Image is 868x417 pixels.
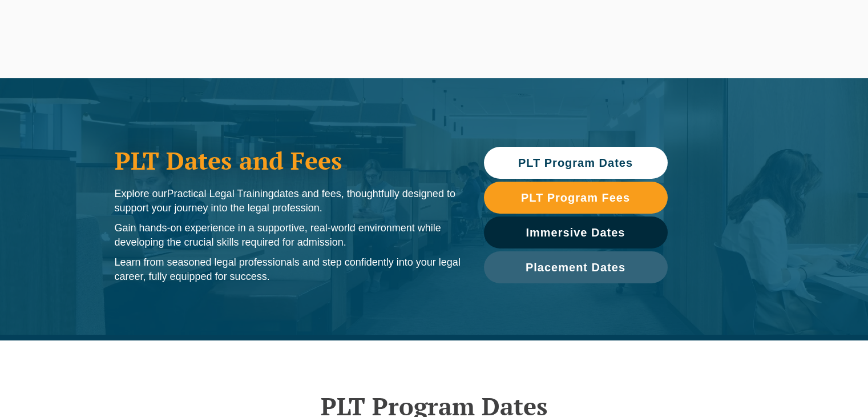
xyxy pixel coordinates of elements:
[115,187,461,215] p: Explore our dates and fees, thoughtfully designed to support your journey into the legal profession.
[484,216,668,248] a: Immersive Dates
[518,157,633,169] span: PLT Program Dates
[521,192,630,203] span: PLT Program Fees
[115,221,461,250] p: Gain hands-on experience in a supportive, real-world environment while developing the crucial ski...
[484,182,668,214] a: PLT Program Fees
[484,147,668,179] a: PLT Program Dates
[526,262,625,273] span: Placement Dates
[115,255,461,284] p: Learn from seasoned legal professionals and step confidently into your legal career, fully equipp...
[115,146,461,175] h1: PLT Dates and Fees
[167,188,274,199] span: Practical Legal Training
[526,227,625,238] span: Immersive Dates
[484,251,668,283] a: Placement Dates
